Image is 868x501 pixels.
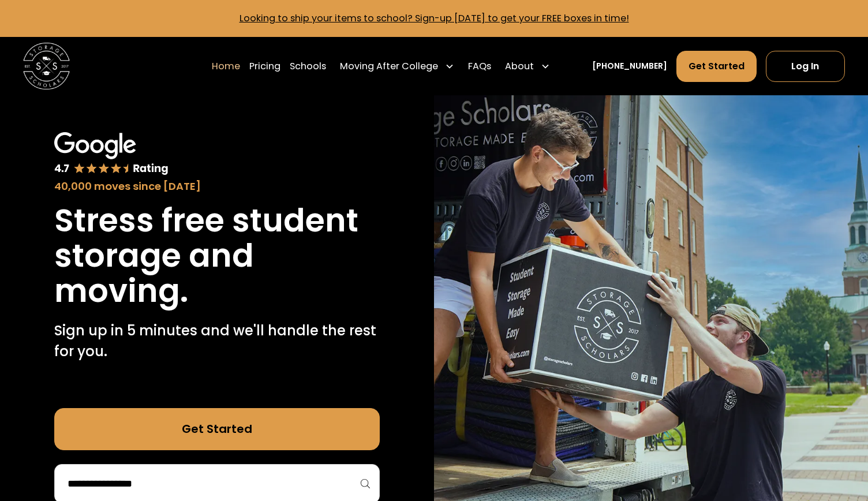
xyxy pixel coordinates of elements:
a: Get Started [676,51,757,82]
a: Get Started [54,408,379,450]
img: Google 4.7 star rating [54,132,168,175]
a: Schools [290,50,326,82]
div: Moving After College [335,50,459,82]
a: Looking to ship your items to school? Sign-up [DATE] to get your FREE boxes in time! [240,12,629,25]
h1: Stress free student storage and moving. [54,203,379,309]
a: Pricing [249,50,280,82]
div: Moving After College [340,59,438,73]
a: FAQs [468,50,491,82]
a: Log In [766,51,845,82]
div: About [500,50,555,82]
p: Sign up in 5 minutes and we'll handle the rest for you. [54,320,379,362]
img: Storage Scholars main logo [23,43,69,89]
a: Home [212,50,240,82]
a: [PHONE_NUMBER] [592,60,667,72]
div: 40,000 moves since [DATE] [54,178,379,194]
div: About [505,59,534,73]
